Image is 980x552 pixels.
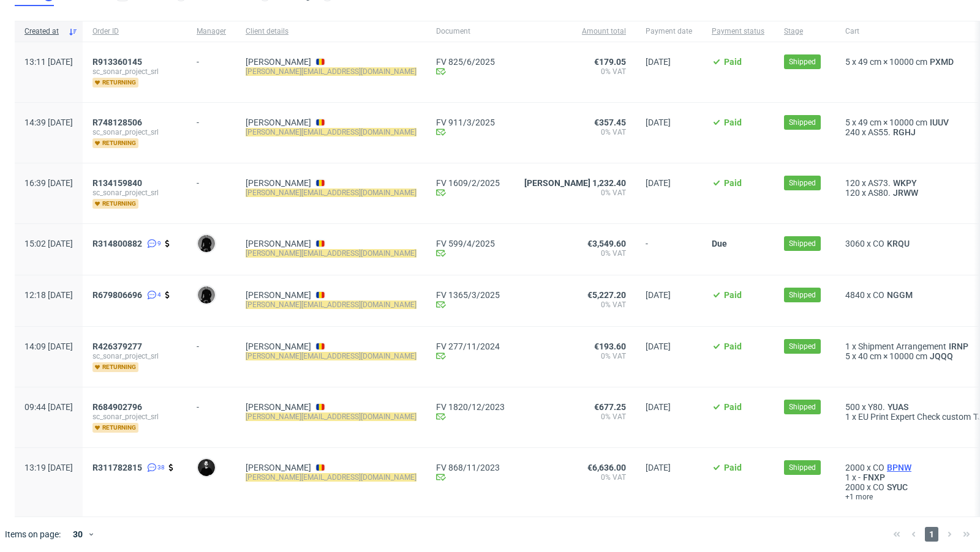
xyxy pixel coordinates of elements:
a: FV 911/3/2025 [436,117,505,127]
mark: [PERSON_NAME][EMAIL_ADDRESS][DOMAIN_NAME] [246,188,417,197]
span: - [858,472,861,482]
span: 0% VAT [524,300,626,310]
div: - [197,52,226,67]
span: sc_sonar_project_srl [92,412,177,422]
span: Shipped [789,341,816,352]
span: Paid [724,341,742,351]
span: PXMD [927,57,956,67]
span: Shipped [789,289,816,300]
span: 1 [845,472,850,482]
span: R748128506 [92,117,142,127]
span: 38 [157,463,165,472]
span: AS55. [868,127,891,137]
a: FV 1365/3/2025 [436,290,505,300]
span: Shipment Arrangement [858,341,946,351]
span: 9 [157,239,161,248]
span: R679806696 [92,290,142,300]
span: Payment date [646,26,692,37]
span: 14:39 [DATE] [24,117,73,127]
span: [DATE] [646,178,671,188]
span: sc_sonar_project_srl [92,351,177,361]
span: Amount total [524,26,626,37]
span: 5 [845,117,850,127]
img: Dawid Urbanowicz [198,235,215,252]
a: SYUC [884,482,910,492]
mark: [PERSON_NAME][EMAIL_ADDRESS][DOMAIN_NAME] [246,352,417,360]
img: Dawid Urbanowicz [198,286,215,304]
a: KRQU [884,239,912,248]
span: 5 [845,57,850,67]
a: FV 599/4/2025 [436,239,505,248]
span: sc_sonar_project_srl [92,188,177,198]
span: 240 [845,127,860,137]
span: Paid [724,117,742,127]
a: [PERSON_NAME] [246,117,311,127]
a: [PERSON_NAME] [246,239,311,248]
span: Payment status [712,26,764,37]
span: €179.05 [594,57,626,67]
a: JRWW [891,188,921,198]
span: Shipped [789,238,816,249]
span: EU Print Expert Check custom [858,412,971,422]
a: RGHJ [891,127,918,137]
span: €6,636.00 [587,463,626,472]
span: 2000 [845,482,865,492]
span: Client details [246,26,417,37]
a: [PERSON_NAME] [246,178,311,188]
span: Paid [724,57,742,67]
span: 500 [845,402,860,412]
span: Created at [24,26,63,37]
span: 49 cm × 10000 cm [858,57,927,67]
mark: [PERSON_NAME][EMAIL_ADDRESS][DOMAIN_NAME] [246,473,417,482]
a: [PERSON_NAME] [246,463,311,472]
span: 0% VAT [524,472,626,482]
span: 13:11 [DATE] [24,57,73,67]
a: R679806696 [92,290,145,300]
a: R426379277 [92,341,145,351]
span: €193.60 [594,341,626,351]
span: Shipped [789,117,816,128]
a: R314800882 [92,239,145,248]
a: [PERSON_NAME] [246,341,311,351]
span: sc_sonar_project_srl [92,67,177,76]
a: FV 1609/2/2025 [436,178,505,188]
span: Items on page: [5,528,61,540]
a: FV 277/11/2024 [436,341,505,351]
span: 3060 [845,239,865,248]
span: R426379277 [92,341,142,351]
a: [PERSON_NAME] [246,290,311,300]
span: CO [873,290,884,300]
span: 12:18 [DATE] [24,290,73,300]
span: returning [92,78,138,88]
span: Shipped [789,177,816,188]
span: Shipped [789,56,816,67]
div: - [197,173,226,188]
a: WKPY [891,178,919,188]
a: [PERSON_NAME] [246,57,311,67]
a: R913360145 [92,57,145,67]
a: YUAS [885,402,911,412]
span: 4840 [845,290,865,300]
span: Paid [724,178,742,188]
a: IRNP [946,341,971,351]
span: returning [92,138,138,148]
span: Shipped [789,462,816,473]
a: 38 [145,463,165,472]
div: - [197,113,226,127]
span: Document [436,26,505,37]
span: 1 [925,527,938,542]
a: NGGM [884,290,915,300]
span: R913360145 [92,57,142,67]
span: 0% VAT [524,412,626,422]
span: R314800882 [92,239,142,248]
span: JQQQ [927,351,956,361]
span: AS80. [868,188,891,198]
span: [DATE] [646,341,671,351]
span: [DATE] [646,463,671,472]
span: Paid [724,290,742,300]
a: FV 825/6/2025 [436,57,505,67]
span: returning [92,362,138,372]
